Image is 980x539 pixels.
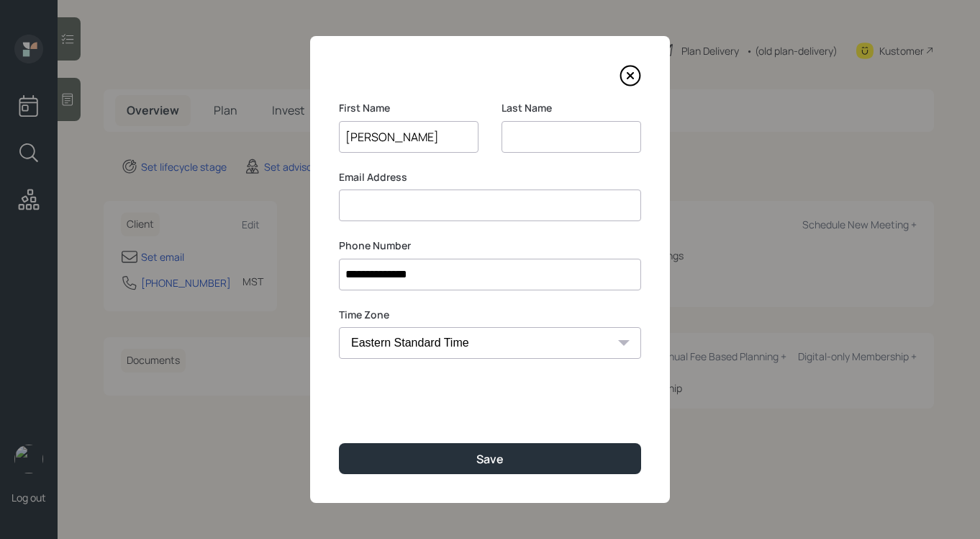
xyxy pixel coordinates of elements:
[339,170,641,184] label: Email Address
[339,443,641,474] button: Save
[502,101,641,115] label: Last Name
[476,451,504,467] div: Save
[339,308,641,322] label: Time Zone
[339,239,641,253] label: Phone Number
[339,101,478,115] label: First Name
